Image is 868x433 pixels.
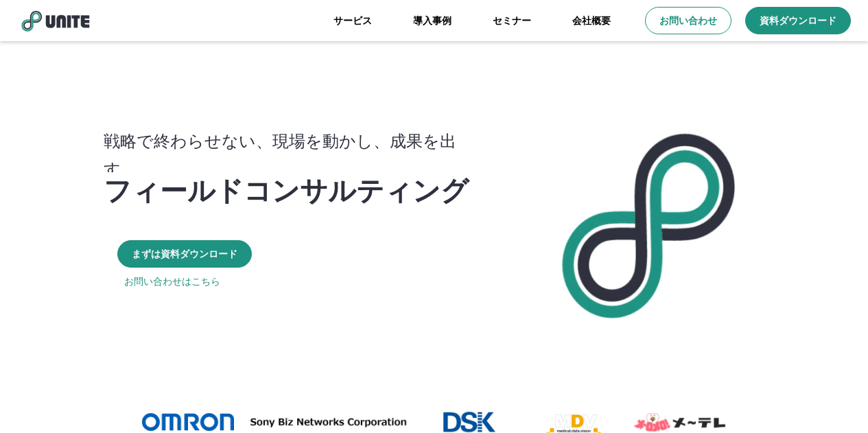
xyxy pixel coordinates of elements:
a: お問い合わせ [645,7,731,34]
p: お問い合わせ [659,14,717,27]
a: まずは資料ダウンロード [117,240,252,268]
p: 戦略で終わらせない、現場を動かし、成果を出す。 [104,126,483,183]
a: お問い合わせはこちら [124,274,220,288]
a: 資料ダウンロード [745,7,851,34]
p: 資料ダウンロード [760,14,836,27]
p: まずは資料ダウンロード [132,247,237,261]
p: フィールドコンサルティング [104,172,469,205]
